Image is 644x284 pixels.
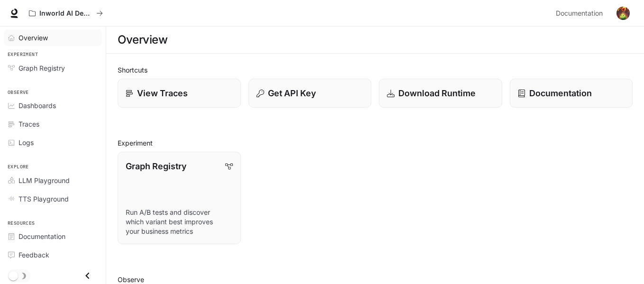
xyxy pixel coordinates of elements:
span: TTS Playground [18,194,69,204]
a: Logs [4,134,102,151]
button: All workspaces [25,4,107,23]
a: Traces [4,116,102,132]
a: Feedback [4,247,102,263]
p: Download Runtime [398,87,476,100]
span: Documentation [18,231,65,241]
p: Graph Registry [126,160,186,173]
button: User avatar [614,4,633,23]
h2: Shortcuts [118,65,633,75]
a: Dashboards [4,97,102,114]
p: Get API Key [268,87,316,100]
span: Documentation [556,8,603,19]
span: Dark mode toggle [9,270,18,281]
span: Graph Registry [18,63,65,73]
a: Download Runtime [379,79,502,108]
h2: Experiment [118,138,633,148]
a: Graph RegistryRun A/B tests and discover which variant best improves your business metrics [118,152,241,244]
button: Get API Key [248,79,372,108]
p: Inworld AI Demos [39,9,92,18]
a: Graph Registry [4,60,102,76]
a: TTS Playground [4,191,102,207]
span: Feedback [18,250,49,260]
p: View Traces [137,87,188,100]
span: Dashboards [18,101,56,110]
p: Documentation [529,87,592,100]
a: Documentation [552,4,610,23]
span: LLM Playground [18,175,70,185]
h1: Overview [118,30,167,49]
p: Run A/B tests and discover which variant best improves your business metrics [126,208,233,236]
a: Documentation [510,79,633,108]
a: Documentation [4,228,102,245]
a: Overview [4,29,102,46]
img: User avatar [616,7,630,20]
span: Traces [18,119,39,129]
span: Logs [18,137,34,147]
a: View Traces [118,79,241,108]
span: Overview [18,33,48,43]
a: LLM Playground [4,172,102,189]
